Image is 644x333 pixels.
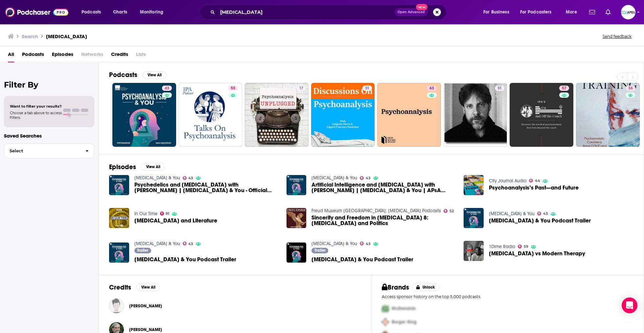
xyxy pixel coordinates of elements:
button: View All [141,163,165,171]
span: For Business [483,8,509,17]
button: View All [143,71,166,79]
span: Logged in as Apex [621,5,635,19]
a: Psychoanalysis’s Past—and Future [464,175,484,195]
img: Judith Viorst [109,298,124,313]
span: Podcasts [81,8,101,17]
div: Search podcasts, credits, & more... [206,5,453,20]
p: Access sponsor history on the top 5,000 podcasts. [382,294,633,299]
img: Second Pro Logo [379,315,392,329]
a: Psychoanalysis & You Podcast Trailer [311,257,413,262]
span: 31 [365,85,369,92]
span: Sincerity and Freedom in [MEDICAL_DATA] 8: [MEDICAL_DATA] and Politics [311,215,456,226]
button: open menu [479,7,517,17]
a: Psychoanalysis & You [134,241,180,246]
span: [MEDICAL_DATA] vs Modern Therapy [489,251,585,256]
span: 44 [535,179,540,182]
a: Show notifications dropdown [603,7,613,18]
h3: Search [22,33,38,39]
a: 63 [377,83,441,147]
span: [PERSON_NAME] [129,327,162,332]
a: In Our Time [134,211,157,217]
a: 59 [518,244,528,248]
a: Episodes [52,49,73,63]
span: 52 [449,210,454,213]
a: 17 [296,86,306,91]
a: Psychoanalysis and Literature [134,218,217,223]
span: 55 [231,85,235,92]
button: Send feedback [601,34,633,39]
a: Psychoanalysis & You Podcast Trailer [134,257,236,262]
a: 43 [360,242,371,245]
span: 31 [497,85,502,92]
span: Choose a tab above to access filters. [10,111,62,120]
img: Psychoanalysis & You Podcast Trailer [464,208,484,228]
span: [MEDICAL_DATA] & You Podcast Trailer [134,257,236,262]
span: New [416,4,428,10]
a: 43 [112,83,176,147]
span: Trailer [314,248,326,252]
img: Podchaser - Follow, Share and Rate Podcasts [5,6,68,18]
span: 43 [188,243,193,245]
span: [PERSON_NAME] [129,303,162,309]
span: Open Advanced [398,11,425,14]
span: Networks [81,49,103,63]
div: Open Intercom Messenger [622,297,637,313]
a: Sincerity and Freedom in Psychoanalysis 8: Psychoanalysis and Politics [287,208,307,228]
button: Unlock [412,283,440,291]
button: Judith ViorstJudith Viorst [109,295,360,317]
a: 31 [311,83,375,147]
span: 43 [543,212,548,215]
span: 43 [188,177,193,180]
a: Artificial Intelligence and Psychoanalysis with Todd Essig | Psychoanalysis & You | APsA official... [311,182,456,193]
a: 17 [245,83,309,147]
a: 52 [444,209,454,213]
span: Lists [136,49,146,63]
span: McDonalds [392,306,416,311]
span: [MEDICAL_DATA] & You Podcast Trailer [489,218,591,223]
a: 55 [179,83,242,147]
button: open menu [77,7,109,17]
a: 55 [228,86,238,91]
img: Psychoanalysis vs Modern Therapy [464,241,484,261]
a: Psychoanalysis & You [489,211,535,217]
a: Freud Museum London: Psychoanalysis Podcasts [311,208,441,214]
a: City Journal Audio [489,178,526,184]
a: Sincerity and Freedom in Psychoanalysis 8: Psychoanalysis and Politics [311,215,456,226]
span: Charts [113,8,127,17]
img: User Profile [621,5,635,19]
a: Charts [109,7,131,17]
button: View All [136,283,160,291]
a: 36 [626,86,635,91]
span: 17 [299,85,303,92]
a: Psychoanalysis’s Past—and Future [489,185,579,191]
a: CreditsView All [109,283,160,292]
span: 43 [366,177,371,180]
img: Psychoanalysis & You Podcast Trailer [287,243,307,263]
h2: Podcasts [109,71,137,79]
span: More [566,8,577,17]
img: Psychoanalysis & You Podcast Trailer [109,243,129,263]
a: Credits [111,49,128,63]
a: 43 [537,212,548,216]
span: 63 [429,85,434,92]
a: 57 [510,83,573,147]
a: 57 [559,86,569,91]
span: 36 [628,85,633,92]
span: 43 [366,243,371,245]
h2: Credits [109,283,131,292]
a: Psychoanalysis & You Podcast Trailer [489,218,591,223]
span: [MEDICAL_DATA] & You Podcast Trailer [311,257,413,262]
a: PodcastsView All [109,71,166,79]
a: 36 [576,83,640,147]
input: Search podcasts, credits, & more... [218,7,395,17]
button: Show profile menu [621,5,635,19]
a: All [8,49,14,63]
